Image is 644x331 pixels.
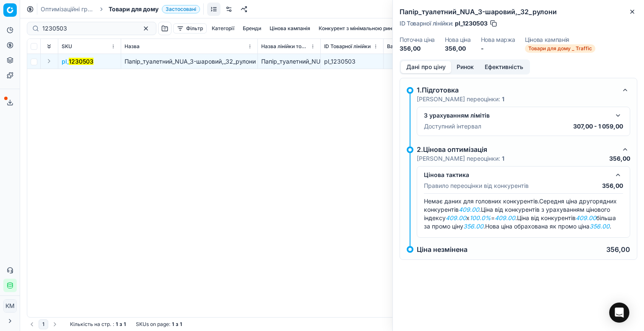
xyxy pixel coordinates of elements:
button: Дані про ціну [401,61,451,73]
em: 100.0% [470,214,491,221]
nav: breadcrumb [41,5,200,13]
span: Ціна від конкурентів з урахуванням цінового індексу x = . [424,206,610,221]
input: Пошук по SKU або назві [42,24,134,33]
span: SKUs on page : [136,321,170,328]
span: SKU [62,43,72,50]
p: [PERSON_NAME] переоцінки: [417,154,504,163]
button: Ефективність [479,61,529,73]
div: Папір_туалетний_NUA_3-шаровий,_32_рулони [261,57,317,66]
div: 1.Підготовка [417,85,617,95]
span: ID Товарної лінійки [324,43,371,50]
button: Бренди [239,23,265,33]
button: Категорії [208,23,238,33]
span: КM [4,300,16,312]
dt: Нова маржа [481,37,515,43]
span: Назва [125,43,140,50]
div: З урахуванням лімітів [424,111,610,120]
strong: 1 [124,321,126,328]
p: 307,00 - 1 059,00 [573,122,623,131]
span: Назва лінійки товарів [261,43,309,50]
strong: 1 [180,321,182,328]
div: Цінова тактика [424,171,610,179]
em: 409.00 [495,214,515,221]
span: Товари для дому [109,5,158,13]
dt: Нова ціна [445,37,471,43]
button: КM [3,299,17,313]
span: Товари для домуЗастосовані [109,5,200,13]
div: pl_1230503 [324,57,380,66]
span: Нова ціна обрахована як промо ціна . [485,223,611,230]
p: [PERSON_NAME] переоцінки: [417,95,504,103]
span: Немає даних для головних конкурентів. [424,198,539,205]
strong: з [176,321,178,328]
dt: Поточна ціна [400,37,435,43]
span: Товари для дому _ Traffic [525,44,595,53]
button: 1 [39,319,48,329]
em: 409.00 [576,214,596,221]
button: Expand all [44,41,54,51]
button: Go to previous page [27,319,37,329]
dd: - [481,44,515,53]
p: Доступний інтервал [424,122,481,131]
span: Ціна від конкурентів більша за промо ціну . [424,214,616,230]
span: pl_1230503 [455,19,488,28]
p: 356,00 [609,154,630,163]
button: Цінова кампанія [266,23,314,33]
span: Вартість [387,43,408,50]
button: Ринок [451,61,479,73]
h2: Папір_туалетний_NUA_3-шаровий,_32_рулони [400,7,637,17]
em: 409.00 [459,206,479,213]
button: Expand [44,56,54,66]
span: Кількість на стр. [70,321,111,328]
dd: 356,00 [445,44,471,53]
button: Go to next page [50,319,60,329]
span: Застосовані [162,5,200,13]
nav: pagination [27,319,60,329]
div: 285,05 [387,57,443,66]
span: pl_ [62,57,93,66]
dt: Цінова кампанія [525,37,595,43]
div: 2.Цінова оптимізація [417,144,617,154]
span: ID Товарної лінійки : [400,21,453,26]
dd: 356,00 [400,44,435,53]
div: : [70,321,126,328]
button: Фільтр [173,23,207,33]
strong: 1 [116,321,118,328]
em: 356.00 [589,223,610,230]
strong: 1 [502,155,504,162]
p: Ціна незмінена [417,246,467,253]
p: Правило переоцінки від конкурентів [424,182,529,190]
strong: 1 [502,95,504,103]
p: 356,00 [602,182,623,190]
button: pl_1230503 [62,57,93,66]
em: 356.00 [463,223,483,230]
div: Open Intercom Messenger [609,303,629,323]
p: 356,00 [606,246,630,253]
strong: 1 [172,321,174,328]
strong: з [119,321,122,328]
button: Конкурент з мінімальною ринковою ціною [315,23,427,33]
mark: 1230503 [69,58,93,65]
span: Папір_туалетний_NUA_3-шаровий,_32_рулони [125,58,256,65]
a: Оптимізаційні групи [41,5,94,13]
em: 409.00 [446,214,466,221]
